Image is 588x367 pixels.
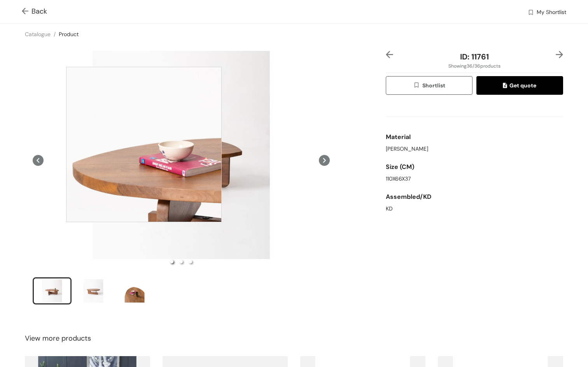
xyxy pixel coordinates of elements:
[386,145,563,153] div: [PERSON_NAME]
[556,51,563,58] img: right
[386,76,472,95] button: wishlistShortlist
[54,31,56,38] span: /
[386,175,563,183] div: 110X66X37
[413,81,445,90] span: Shortlist
[386,51,393,58] img: left
[59,31,79,38] a: Product
[386,189,563,205] div: Assembled/KD
[180,260,183,263] li: slide item 2
[22,6,47,17] span: Back
[386,159,563,175] div: Size (CM)
[503,83,509,90] img: quote
[460,52,489,62] span: ID: 11761
[386,129,563,145] div: Material
[25,31,51,38] a: Catalogue
[386,205,563,213] div: KD
[448,63,500,70] span: Showing 36 / 36 products
[189,260,192,263] li: slide item 3
[74,277,113,304] li: slide item 2
[476,76,563,95] button: quoteGet quote
[170,260,173,263] li: slide item 1
[22,8,31,16] img: Go back
[413,82,422,90] img: wishlist
[115,277,154,304] li: slide item 3
[527,9,534,17] img: wishlist
[503,81,536,90] span: Get quote
[25,333,91,344] span: View more products
[537,8,566,17] span: My Shortlist
[33,277,72,304] li: slide item 1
